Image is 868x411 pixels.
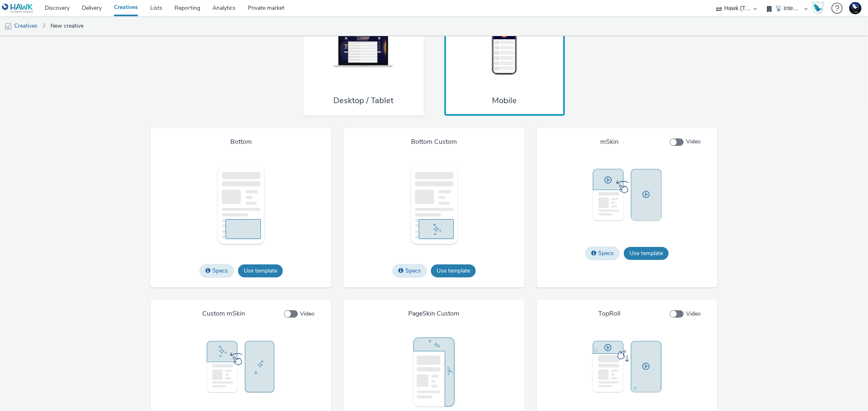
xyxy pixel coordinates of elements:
h4: PageSkin Custom [409,309,460,318]
h3: Mobile [492,95,517,106]
img: thumbnail of rich media template [586,164,668,228]
img: thumbnail of rich media template [586,337,668,400]
a: Hawk Academy [812,2,827,15]
img: mobile [4,22,12,30]
img: thumbnail of rich media template [200,337,282,400]
button: Specs [585,247,620,260]
button: Specs [199,264,234,278]
span: Video [686,138,701,146]
h4: Bottom Custom [411,138,457,147]
img: undefined Logo [2,3,33,13]
h3: Desktop / Tablet [333,95,394,106]
h4: mSkin [601,138,619,147]
img: Support Hawk [849,2,861,14]
button: Use template [431,264,476,277]
h4: TopRoll [599,309,621,318]
button: Specs [392,264,427,278]
img: thumbnail of rich media template [409,164,459,246]
h4: Bottom [230,138,252,147]
h4: Custom mSkin [202,309,245,318]
button: Use template [238,264,283,277]
a: New creative [46,16,87,36]
span: Video [686,310,701,318]
button: Use template [624,247,669,260]
img: thumbnail of rich media template [412,337,456,408]
img: Hawk Academy [812,2,824,15]
img: thumbnail of rich media desktop type [333,23,394,77]
img: thumbnail of rich media template [216,164,266,246]
img: thumbnail of rich media mobile type [474,23,535,77]
span: Video [300,310,315,318]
